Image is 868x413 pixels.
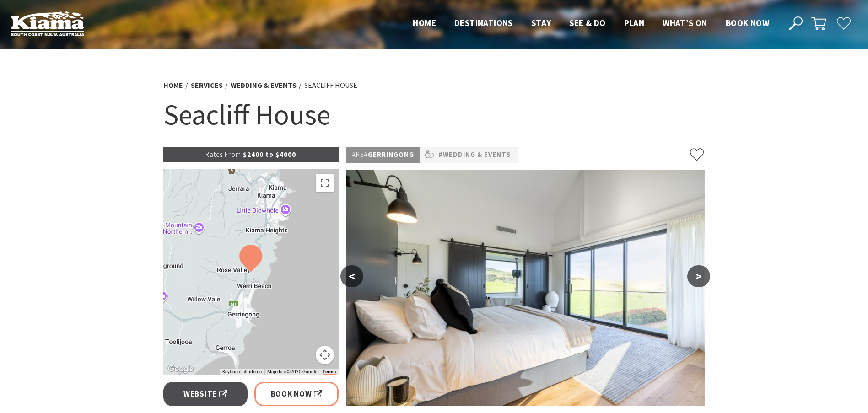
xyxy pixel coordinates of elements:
[404,16,778,31] nav: Main Menu
[624,17,645,28] span: Plan
[346,170,705,406] img: The master bedroom has views to die for
[166,363,196,375] a: Open this area in Google Maps (opens a new window)
[569,17,605,28] span: See & Do
[323,369,336,375] a: Terms (opens in new tab)
[267,369,317,374] span: Map data ©2025 Google
[340,265,363,287] button: <
[163,147,339,162] p: $2400 to $4000
[531,17,551,28] span: Stay
[726,17,769,28] span: Book now
[183,388,227,400] span: Website
[316,346,334,364] button: Map camera controls
[663,17,707,28] span: What’s On
[271,388,323,400] span: Book Now
[166,363,196,375] img: Google
[11,11,84,36] img: Kiama Logo
[222,369,262,375] button: Keyboard shortcuts
[304,80,357,91] li: Seacliff House
[413,17,436,28] span: Home
[191,80,223,90] a: Services
[687,265,710,287] button: >
[254,382,339,406] a: Book Now
[316,174,334,192] button: Toggle fullscreen view
[205,150,243,159] span: Rates From:
[231,80,297,90] a: Wedding & Events
[163,96,705,133] h1: Seacliff House
[163,382,248,406] a: Website
[352,150,368,159] span: Area
[163,80,183,90] a: Home
[454,17,513,28] span: Destinations
[346,147,420,163] p: Gerringong
[438,149,511,161] a: #Wedding & Events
